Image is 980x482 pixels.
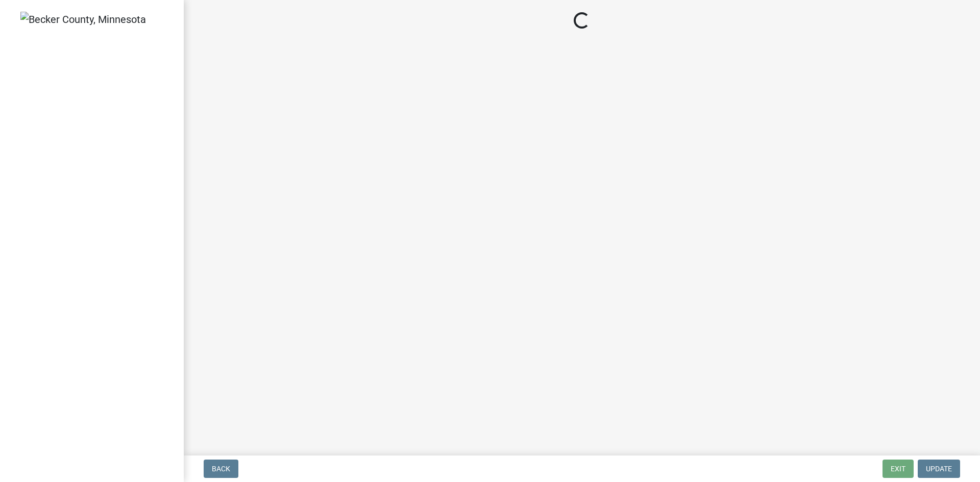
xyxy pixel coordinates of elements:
[212,465,230,473] span: Back
[204,460,238,478] button: Back
[926,465,952,473] span: Update
[20,12,146,27] img: Becker County, Minnesota
[883,460,914,478] button: Exit
[918,460,960,478] button: Update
